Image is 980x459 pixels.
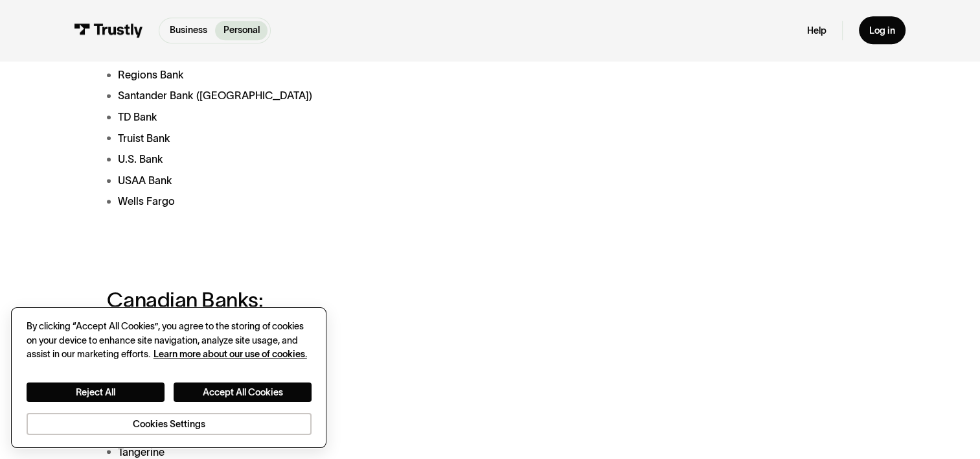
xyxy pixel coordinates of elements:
[27,320,312,361] div: By clicking “Accept All Cookies”, you agree to the storing of cookies on your device to enhance s...
[107,401,600,417] li: Royal Bank of Canada
[223,23,260,37] p: Personal
[869,25,895,37] div: Log in
[162,21,215,40] a: Business
[107,381,600,396] li: Desjardins Group
[27,320,312,435] div: Privacy
[174,383,312,403] button: Accept All Cookies
[154,349,307,359] a: More information about your privacy, opens in a new tab
[107,359,600,375] li: Canadian Imperial Bank of Commerce
[27,413,312,436] button: Cookies Settings
[107,193,600,209] li: Wells Fargo
[107,109,600,124] li: TD Bank
[27,383,165,403] button: Reject All
[107,172,600,188] li: USAA Bank
[74,23,143,38] img: Trustly Logo
[215,21,267,40] a: Personal
[107,67,600,82] li: Regions Bank
[170,23,207,37] p: Business
[807,25,826,37] a: Help
[859,16,906,44] a: Log in
[107,151,600,167] li: U.S. Bank
[107,130,600,146] li: Truist Bank
[10,307,327,449] div: Cookie banner
[107,288,600,312] h3: Canadian Banks:
[107,88,600,103] li: Santander Bank ([GEOGRAPHIC_DATA])
[107,423,600,438] li: Scotiabank
[107,338,600,354] li: Bank of Montreal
